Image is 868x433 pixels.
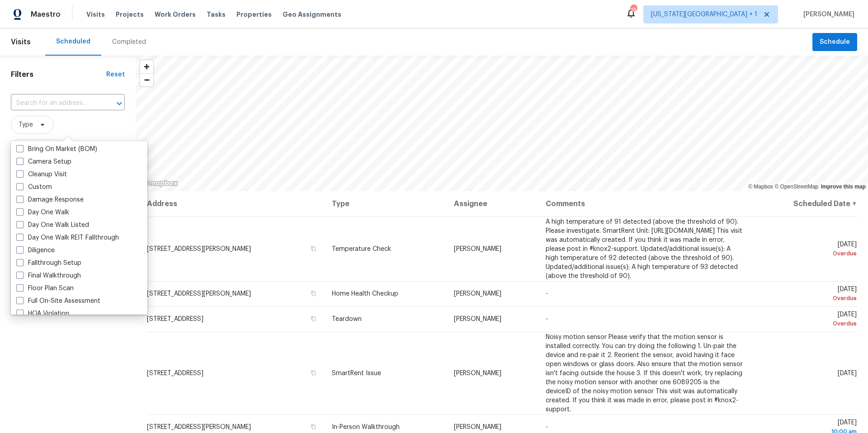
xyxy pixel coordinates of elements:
label: Floor Plan Scan [16,284,74,293]
button: Open [113,97,126,110]
label: Diligence [16,246,55,255]
span: Schedule [820,37,850,48]
label: Day One Walk Listed [16,221,89,230]
div: Completed [112,38,146,47]
span: In-Person Walkthrough [332,424,400,430]
span: Temperature Check [332,246,391,252]
button: Schedule [812,33,857,52]
span: [STREET_ADDRESS] [147,316,203,322]
span: Zoom out [140,74,153,86]
div: Overdue [759,294,857,303]
label: Day One Walk [16,208,69,217]
span: [DATE] [759,286,857,303]
span: Type [19,120,33,129]
span: [DATE] [759,241,857,258]
span: Visits [11,32,31,52]
th: Address [146,191,325,216]
span: [US_STATE][GEOGRAPHIC_DATA] + 1 [651,10,757,19]
span: - [546,291,548,297]
label: HOA Violation [16,309,69,318]
span: Maestro [31,10,61,19]
th: Scheduled Date ↑ [752,191,857,216]
label: Final Walkthrough [16,271,81,280]
label: Camera Setup [16,157,71,166]
button: Zoom in [140,60,153,73]
span: [STREET_ADDRESS][PERSON_NAME] [147,291,251,297]
button: Copy Address [309,289,317,297]
span: Teardown [332,316,362,322]
label: Fallthrough Setup [16,259,81,268]
span: Work Orders [155,10,196,19]
span: [PERSON_NAME] [454,424,501,430]
div: Reset [106,70,125,79]
th: Comments [538,191,752,216]
label: Custom [16,183,52,192]
input: Search for an address... [11,96,99,110]
span: [DATE] [759,311,857,328]
span: A high temperature of 91 detected (above the threshold of 90). Please investigate. SmartRent Unit... [546,219,742,279]
span: Geo Assignments [283,10,341,19]
button: Copy Address [309,423,317,431]
a: Mapbox homepage [138,178,178,188]
button: Copy Address [309,315,317,323]
span: Projects [116,10,144,19]
div: Scheduled [56,37,90,46]
span: [PERSON_NAME] [454,246,501,252]
label: Damage Response [16,195,84,204]
button: Copy Address [309,245,317,253]
h1: Filters [11,70,106,79]
span: [PERSON_NAME] [454,370,501,377]
div: Overdue [759,319,857,328]
th: Type [325,191,447,216]
span: Properties [236,10,272,19]
span: Home Health Checkup [332,291,398,297]
span: [STREET_ADDRESS][PERSON_NAME] [147,424,251,430]
span: - [546,316,548,322]
span: Tasks [207,11,226,18]
span: [DATE] [838,370,857,377]
button: Zoom out [140,73,153,86]
label: Bring On Market (BOM) [16,145,97,154]
span: [STREET_ADDRESS] [147,370,203,377]
label: Cleanup Visit [16,170,67,179]
span: SmartRent Issue [332,370,381,377]
span: - [546,424,548,430]
span: [PERSON_NAME] [800,10,854,19]
div: Overdue [759,249,857,258]
a: Mapbox [748,184,773,190]
span: [STREET_ADDRESS][PERSON_NAME] [147,246,251,252]
label: Day One Walk REIT Fallthrough [16,233,119,242]
th: Assignee [447,191,538,216]
canvas: Map [136,56,868,191]
span: Noisy motion sensor Please verify that the motion sensor is installed correctly. You can try doin... [546,334,743,413]
span: [PERSON_NAME] [454,316,501,322]
span: [PERSON_NAME] [454,291,501,297]
button: Copy Address [309,369,317,377]
a: OpenStreetMap [774,184,818,190]
div: 18 [630,5,637,14]
span: Visits [86,10,105,19]
label: Full On-Site Assessment [16,297,100,306]
a: Improve this map [821,184,866,190]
